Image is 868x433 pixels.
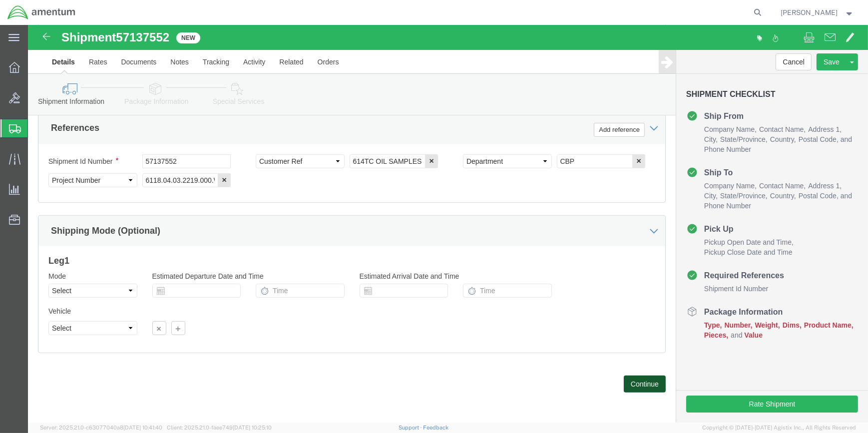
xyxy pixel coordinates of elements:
[233,425,272,431] span: [DATE] 10:25:10
[399,425,424,431] a: Support
[702,424,856,432] span: Copyright © [DATE]-[DATE] Agistix Inc., All Rights Reserved
[28,25,868,423] iframe: FS Legacy Container
[781,6,855,18] button: [PERSON_NAME]
[781,7,838,18] span: Donald Frederiksen
[7,5,76,20] img: logo
[423,425,448,431] a: Feedback
[123,425,162,431] span: [DATE] 10:41:40
[167,425,272,431] span: Client: 2025.21.0-faee749
[40,425,162,431] span: Server: 2025.21.0-c63077040a8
